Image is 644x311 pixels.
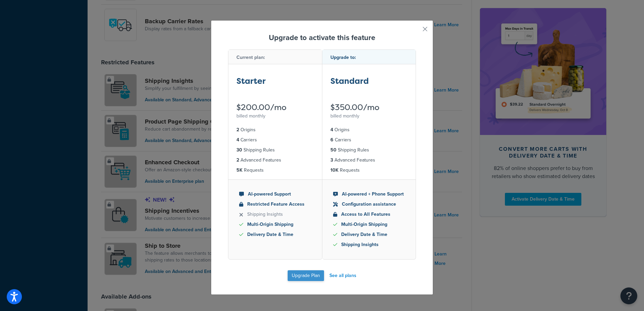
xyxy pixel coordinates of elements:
[330,146,408,154] li: Shipping Rules
[330,157,408,164] li: Advanced Features
[330,126,408,134] li: Origins
[236,146,242,153] strong: 30
[330,111,408,121] div: billed monthly
[330,75,369,87] strong: Standard
[330,146,336,153] strong: 50
[239,211,311,218] li: Shipping Insights
[330,103,408,111] div: $350.00/mo
[236,111,314,121] div: billed monthly
[330,167,408,174] li: Requests
[236,167,314,174] li: Requests
[236,146,314,154] li: Shipping Rules
[236,157,239,164] strong: 2
[239,231,311,238] li: Delivery Date & Time
[333,241,405,248] li: Shipping Insights
[236,157,314,164] li: Advanced Features
[228,50,322,64] div: Current plan:
[239,221,311,228] li: Multi-Origin Shipping
[239,201,311,208] li: Restricted Feature Access
[236,126,314,134] li: Origins
[330,136,408,144] li: Carriers
[330,157,333,164] strong: 3
[236,103,314,111] div: $200.00/mo
[236,136,314,144] li: Carriers
[333,201,405,208] li: Configuration assistance
[236,167,243,174] strong: 5K
[330,136,333,143] strong: 6
[236,126,239,133] strong: 2
[330,126,333,133] strong: 4
[330,167,339,174] strong: 10K
[236,75,266,87] strong: Starter
[236,136,239,143] strong: 4
[333,191,405,198] li: AI-powered + Phone Support
[269,32,375,43] strong: Upgrade to activate this feature
[322,50,416,64] div: Upgrade to:
[239,191,311,198] li: AI-powered Support
[333,221,405,228] li: Multi-Origin Shipping
[288,270,324,281] button: Upgrade Plan
[329,271,356,280] a: See all plans
[333,211,405,218] li: Access to All Features
[333,231,405,238] li: Delivery Date & Time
